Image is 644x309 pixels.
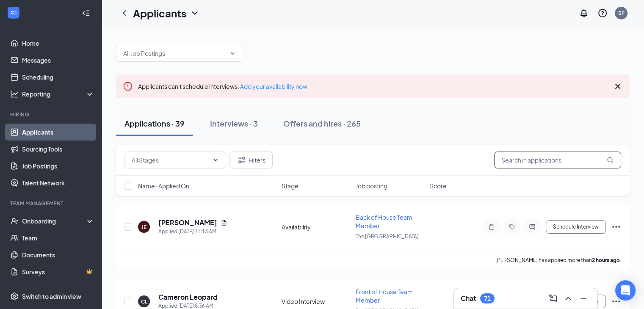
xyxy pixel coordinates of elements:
[240,83,307,90] a: Add your availability now
[546,292,560,305] button: ComposeMessage
[141,223,146,231] div: JE
[611,296,621,306] svg: Ellipses
[494,152,621,168] input: Search in applications
[22,229,94,246] a: Team
[282,182,299,190] span: Stage
[578,293,589,303] svg: Minimize
[22,141,94,157] a: Sourcing Tools
[461,294,476,303] h3: Chat
[138,83,307,90] span: Applicants can't schedule interviews.
[507,223,517,230] svg: Tag
[229,152,273,168] button: Filter Filters
[119,8,130,18] svg: ChevronLeft
[158,292,218,302] h5: Cameron Leopard
[527,223,537,230] svg: ActiveChat
[356,233,419,240] span: The [GEOGRAPHIC_DATA]
[237,155,247,165] svg: Filter
[597,8,608,18] svg: QuestionInfo
[221,219,227,226] svg: Document
[10,217,19,225] svg: UserCheck
[22,69,94,86] a: Scheduling
[548,293,558,303] svg: ComposeMessage
[430,182,447,190] span: Score
[158,227,227,236] div: Applied [DATE] 11:13 AM
[611,222,621,232] svg: Ellipses
[22,174,94,191] a: Talent Network
[190,8,200,18] svg: ChevronDown
[158,218,217,227] h5: [PERSON_NAME]
[82,9,90,17] svg: Collapse
[22,90,95,98] div: Reporting
[9,8,18,17] svg: WorkstreamLogo
[282,297,351,306] div: Video Interview
[577,292,590,305] button: Minimize
[484,295,491,302] div: 71
[356,213,412,229] span: Back of House Team Member
[22,124,94,141] a: Applicants
[22,35,94,52] a: Home
[282,223,351,231] div: Availability
[613,81,623,91] svg: Cross
[563,293,573,303] svg: ChevronUp
[132,155,209,165] input: All Stages
[546,220,606,234] button: Schedule Interview
[10,292,19,301] svg: Settings
[133,6,186,20] h1: Applicants
[10,90,19,98] svg: Analysis
[10,200,93,207] div: Team Management
[212,157,219,163] svg: ChevronDown
[592,257,620,263] b: 2 hours ago
[618,9,625,17] div: SF
[495,257,621,264] p: [PERSON_NAME] has applied more than .
[22,292,81,301] div: Switch to admin view
[615,280,636,301] div: Open Intercom Messenger
[10,111,93,118] div: Hiring
[124,118,185,129] div: Applications · 39
[123,81,133,91] svg: Error
[486,223,497,230] svg: Note
[123,49,226,58] input: All Job Postings
[141,298,147,305] div: CL
[229,50,236,57] svg: ChevronDown
[22,157,94,174] a: Job Postings
[283,118,361,129] div: Offers and hires · 265
[138,182,189,190] span: Name · Applied On
[356,288,413,304] span: Front of House Team Member
[22,263,94,280] a: SurveysCrown
[561,292,575,305] button: ChevronUp
[22,52,94,69] a: Messages
[210,118,258,129] div: Interviews · 3
[22,217,87,225] div: Onboarding
[356,182,387,190] span: Job posting
[22,246,94,263] a: Documents
[579,8,589,18] svg: Notifications
[607,157,614,163] svg: MagnifyingGlass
